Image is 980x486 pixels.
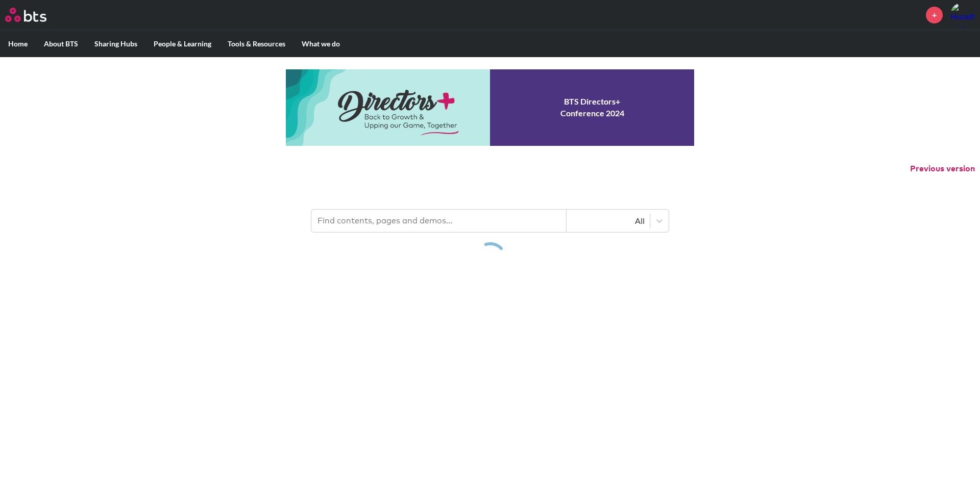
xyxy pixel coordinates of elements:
a: Profile [950,3,975,27]
div: All [572,215,645,226]
label: What we do [293,31,348,57]
label: People & Learning [145,31,219,57]
img: BTS Logo [5,8,46,22]
a: + [926,7,943,23]
img: Huzaifa Ahmed [950,3,975,27]
button: Previous version [910,163,975,174]
a: Conference 2024 [286,69,694,146]
label: Tools & Resources [219,31,293,57]
input: Find contents, pages and demos... [311,210,567,232]
label: Sharing Hubs [86,31,145,57]
a: Go home [5,8,65,22]
label: About BTS [36,31,86,57]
